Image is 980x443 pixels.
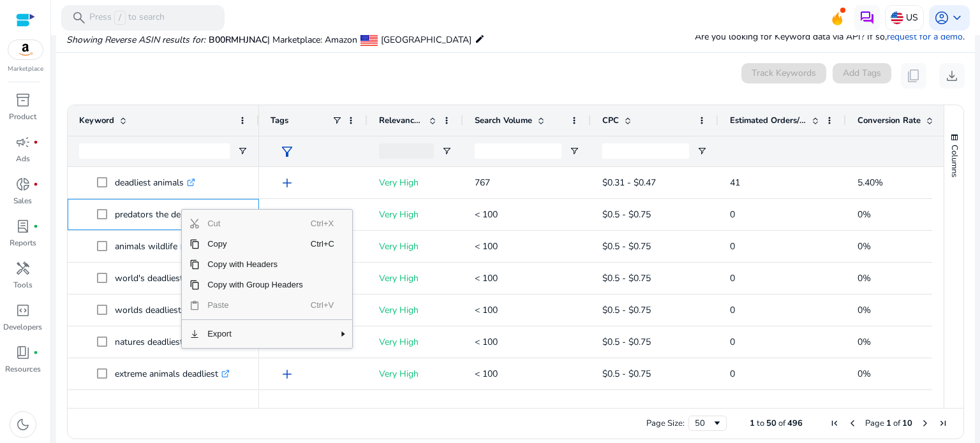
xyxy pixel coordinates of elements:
span: 0 [730,368,735,380]
input: CPC Filter Input [602,143,689,159]
p: predators the deadliest animals [115,201,251,228]
span: Paste [200,295,311,316]
span: Columns [949,145,960,177]
input: Search Volume Filter Input [475,143,561,159]
span: to [757,418,764,429]
span: < 100 [475,208,498,221]
div: Page Size: [646,418,685,429]
span: $0.31 - $0.47 [602,177,656,189]
span: $0.5 - $0.75 [602,272,651,284]
span: Cut [200,214,311,234]
p: Press to search [89,11,165,25]
p: Very High [379,361,452,387]
p: Developers [3,321,42,333]
img: us.svg [891,11,903,24]
p: Very High [379,329,452,355]
p: Tools [13,279,33,291]
button: Open Filter Menu [697,146,707,156]
div: First Page [829,418,840,428]
span: 5.40% [857,177,883,189]
div: Previous Page [847,418,857,428]
p: natures deadliest animals [115,329,228,355]
span: add [279,175,295,191]
input: Keyword Filter Input [79,143,230,159]
p: Very High [379,170,452,196]
span: Search Volume [475,115,532,126]
span: Ctrl+C [311,234,338,254]
span: [GEOGRAPHIC_DATA] [381,34,471,46]
span: fiber_manual_record [33,350,38,355]
span: Ctrl+V [311,295,338,316]
span: of [778,418,785,429]
span: Tags [271,115,288,126]
span: filter_alt [279,144,295,159]
p: Product [9,111,36,122]
div: Page Size [688,416,727,431]
span: | Marketplace: Amazon [267,34,357,46]
span: 1 [886,418,891,429]
span: code_blocks [15,303,31,318]
span: fiber_manual_record [33,224,38,229]
span: 0 [730,240,735,252]
button: Open Filter Menu [237,146,248,156]
span: 50 [766,418,776,429]
span: donut_small [15,177,31,192]
span: Copy with Group Headers [200,275,311,295]
span: handyman [15,261,31,276]
img: amazon.svg [8,40,43,59]
span: 0% [857,208,871,221]
span: 1 [750,418,755,429]
span: download [944,68,960,84]
p: Very High [379,297,452,323]
span: 0 [730,272,735,284]
span: $0.5 - $0.75 [602,208,651,221]
span: 0 [730,208,735,221]
span: dark_mode [15,417,31,432]
span: fiber_manual_record [33,140,38,145]
span: Relevance Score [379,115,424,126]
span: 0% [857,304,871,316]
span: $0.5 - $0.75 [602,304,651,316]
span: 0% [857,240,871,252]
p: worlds deadliest animals [115,297,226,323]
span: $0.5 - $0.75 [602,240,651,252]
span: add [279,207,295,222]
span: Copy with Headers [200,254,311,275]
button: Open Filter Menu [569,146,579,156]
p: extreme animals deadliest [115,361,230,387]
span: inventory_2 [15,92,31,108]
span: 10 [902,418,912,429]
span: fiber_manual_record [33,182,38,187]
span: Export [200,324,311,344]
p: world's deadliest animals [115,265,228,291]
mat-icon: edit [475,31,485,47]
p: Very High [379,393,452,419]
p: wildlife stuffed animals [115,393,220,419]
span: Conversion Rate [857,115,921,126]
span: of [893,418,900,429]
span: < 100 [475,240,498,252]
span: Estimated Orders/Month [730,115,806,126]
span: CPC [602,115,619,126]
p: Resources [5,363,41,375]
span: < 100 [475,304,498,316]
p: Marketplace [8,64,43,74]
span: $0.5 - $0.75 [602,336,651,348]
span: Page [865,418,884,429]
i: Showing Reverse ASIN results for: [66,34,205,46]
div: Context Menu [181,209,353,349]
div: Next Page [920,418,930,428]
p: deadliest animals [115,170,195,196]
span: 0 [730,304,735,316]
span: 0 [730,336,735,348]
p: Reports [10,237,36,249]
button: Open Filter Menu [442,146,452,156]
span: 767 [475,177,490,189]
button: download [939,63,965,89]
p: Very High [379,201,452,228]
span: 496 [787,418,803,429]
span: add [279,335,295,350]
span: add [279,367,295,382]
p: Very High [379,233,452,259]
span: book_4 [15,345,31,360]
